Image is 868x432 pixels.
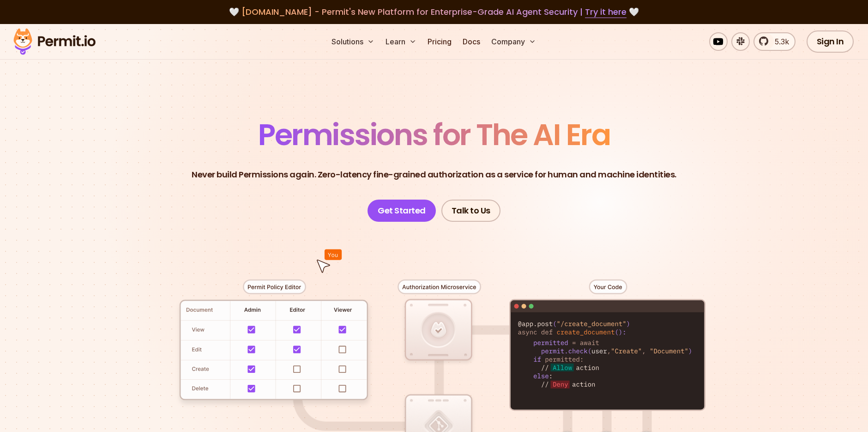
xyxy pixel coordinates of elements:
a: Try it here [585,6,627,18]
a: Pricing [424,32,455,51]
button: Learn [382,32,420,51]
a: Talk to Us [441,200,500,222]
span: Permissions for The AI Era [258,114,610,155]
span: [DOMAIN_NAME] - Permit's New Platform for Enterprise-Grade AI Agent Security | [241,6,627,18]
button: Company [488,32,540,51]
a: Docs [459,32,484,51]
span: 5.3k [769,36,789,47]
p: Never build Permissions again. Zero-latency fine-grained authorization as a service for human and... [192,168,676,181]
img: Permit logo [9,26,100,57]
button: Solutions [328,32,378,51]
a: Sign In [807,30,854,53]
a: Get Started [368,200,436,222]
a: 5.3k [753,32,796,51]
div: 🤍 🤍 [22,6,846,18]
